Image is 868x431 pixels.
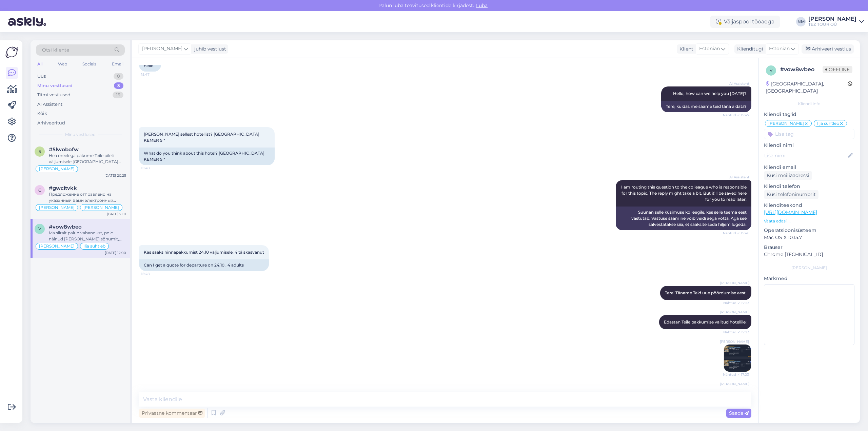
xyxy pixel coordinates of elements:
div: Arhiveeri vestlus [802,44,854,54]
p: Brauser [764,244,854,251]
p: Kliendi telefon [764,183,854,190]
div: [DATE] 20:25 [104,173,126,178]
div: # vow8wbeo [780,65,823,74]
span: Hello, how can we help you [DATE]? [673,91,747,96]
span: Edastan Teile pakkumise valitud hotellile: [664,319,747,325]
div: Kõik [37,110,47,117]
span: Nähtud ✓ 15:47 [723,113,749,118]
span: Otsi kliente [42,46,69,54]
div: Väljaspool tööaega [710,16,780,28]
div: Can I get a quote for departure on 24.10 . 4 adults [139,259,269,271]
span: [PERSON_NAME] [83,205,119,210]
span: #gwcitvkk [49,185,77,191]
span: Saada [729,410,749,416]
div: [PERSON_NAME] [808,16,856,22]
input: Lisa nimi [764,152,847,159]
a: [PERSON_NAME]TEZ TOUR OÜ [808,16,864,27]
img: Askly Logo [5,46,18,59]
span: g [38,188,41,193]
span: [PERSON_NAME] [39,167,75,171]
span: Minu vestlused [65,132,96,138]
span: [PERSON_NAME] [142,45,182,53]
p: Chrome [TECHNICAL_ID] [764,251,854,258]
span: #5lwobofw [49,146,79,153]
a: [URL][DOMAIN_NAME] [764,209,817,215]
div: Tiimi vestlused [37,92,71,98]
p: Märkmed [764,275,854,282]
span: [PERSON_NAME] [768,121,804,125]
div: Ma siiralt palun vabandust, pole näinud [PERSON_NAME] sõnumit, need kahjuks on jäänud kahe silma ... [49,230,126,242]
span: #vow8wbeo [49,224,82,230]
p: Vaata edasi ... [764,218,854,224]
div: Küsi meiliaadressi [764,171,812,180]
span: AI Assistent [724,175,749,180]
span: [PERSON_NAME] [39,205,75,210]
p: Operatsioonisüsteem [764,227,854,234]
span: [PERSON_NAME] [720,310,749,315]
span: v [770,68,772,73]
span: Estonian [769,45,790,53]
div: hello [139,60,161,72]
span: [PERSON_NAME] [720,339,749,344]
span: Ilja suhtleb [83,244,105,248]
span: Nähtud ✓ 17:23 [723,330,749,335]
img: Attachment [724,345,751,372]
div: Privaatne kommentaar [139,409,205,418]
span: [PERSON_NAME] [720,381,749,387]
div: 15 [113,92,123,98]
div: TEZ TOUR OÜ [808,22,856,27]
div: 0 [114,73,123,80]
p: Mac OS X 10.15.7 [764,234,854,241]
div: [DATE] 21:11 [107,212,126,217]
span: [PERSON_NAME] sellest hotellist? [GEOGRAPHIC_DATA] KEMER 5 * [144,132,260,143]
div: Hea meelega pakume Teile pileti väljumisele [GEOGRAPHIC_DATA] [GEOGRAPHIC_DATA] [DATE] ( meil on ... [49,153,126,165]
div: AI Assistent [37,101,62,108]
input: Lisa tag [764,129,854,139]
div: [GEOGRAPHIC_DATA], [GEOGRAPHIC_DATA] [766,80,848,95]
p: Kliendi tag'id [764,111,854,118]
div: Küsi telefoninumbrit [764,190,818,199]
span: Nähtud ✓ 15:48 [723,231,749,236]
div: Arhiveeritud [37,120,65,126]
div: Предложение отправлено на указанный Вами электронный адрес. [49,191,126,203]
span: v [38,226,41,231]
div: juhib vestlust [192,45,226,53]
span: [PERSON_NAME] [720,280,749,286]
div: Socials [81,60,98,68]
div: Klienditugi [734,45,763,53]
span: Offline [823,66,852,73]
p: Kliendi email [764,164,854,171]
div: NM [796,17,806,26]
div: Tere, kuidas me saame teid täna aidata? [661,101,751,112]
div: Web [57,60,68,68]
div: All [36,60,44,68]
span: Ilja suhtleb [817,121,839,125]
div: [DATE] 12:00 [105,250,126,255]
div: What do you think about this hotel? [GEOGRAPHIC_DATA] KEMER 5 * [139,148,275,165]
div: Klient [677,45,693,53]
span: 5 [39,149,41,154]
span: 15:47 [141,72,166,77]
div: Uus [37,73,46,80]
span: AI Assistent [724,81,749,86]
span: Nähtud ✓ 17:23 [723,300,749,306]
span: Kas saaks hinnapakkumist 24.10 väljumisele. 4 täiskasvanut [144,250,264,255]
div: [PERSON_NAME] [764,265,854,271]
div: Email [111,60,125,68]
span: Luba [474,2,490,8]
div: 3 [114,82,123,89]
div: Minu vestlused [37,82,73,89]
div: Kliendi info [764,101,854,107]
span: 15:48 [141,271,166,276]
span: I am routing this question to the colleague who is responsible for this topic. The reply might ta... [621,184,748,202]
span: 15:48 [141,165,166,171]
span: [PERSON_NAME] [39,244,75,248]
span: Nähtud ✓ 17:23 [723,372,749,377]
p: Kliendi nimi [764,142,854,149]
div: Suunan selle küsimuse kolleegile, kes selle teema eest vastutab. Vastuse saamine võib veidi aega ... [616,207,751,230]
p: Klienditeekond [764,202,854,209]
span: Estonian [699,45,720,53]
span: Tere! Täname Teid uue pöördumise eest. [665,290,747,295]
